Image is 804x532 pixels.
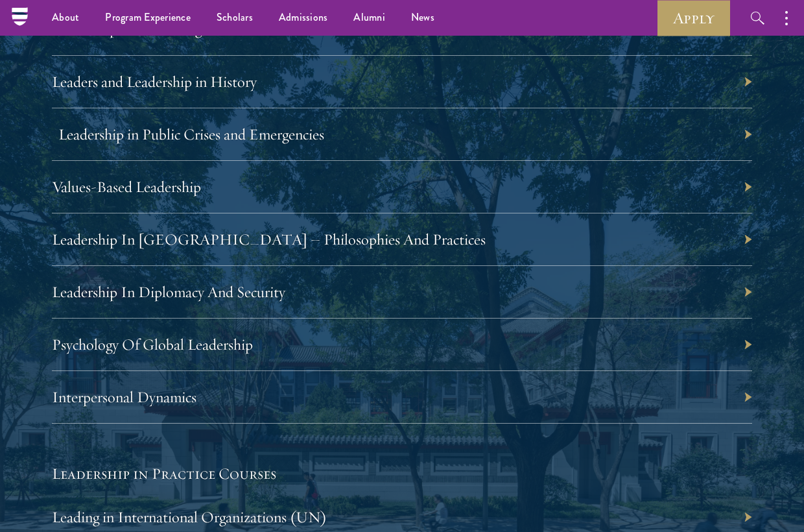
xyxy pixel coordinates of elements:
[52,335,253,354] a: Psychology Of Global Leadership
[52,177,201,197] a: Values-Based Leadership
[52,72,257,91] a: Leaders and Leadership in History
[52,230,486,249] a: Leadership In [GEOGRAPHIC_DATA] – Philosophies And Practices
[52,463,752,485] h5: Leadership in Practice Courses
[52,282,285,302] a: Leadership In Diplomacy And Security
[52,387,196,407] a: Interpersonal Dynamics
[52,507,327,527] a: Leading in International Organizations (UN)
[58,125,324,144] a: Leadership in Public Crises and Emergencies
